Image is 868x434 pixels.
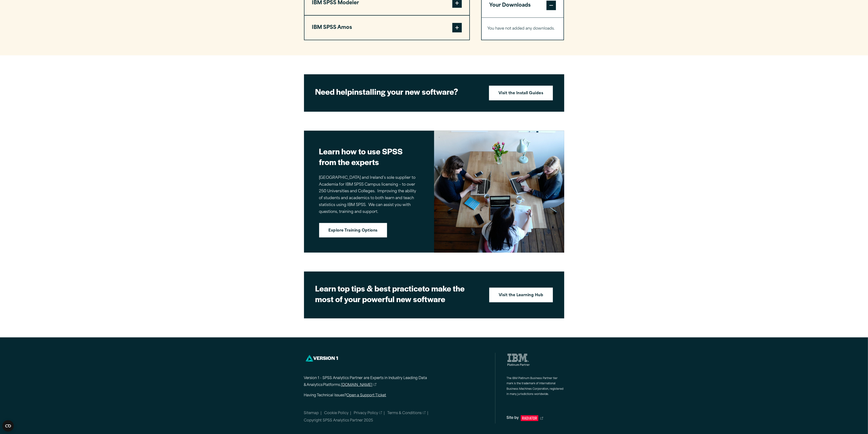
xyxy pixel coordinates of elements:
[315,86,481,97] h2: installing your new software?
[319,146,419,167] h2: Learn how to use SPSS from the experts
[315,86,352,97] strong: Need help
[489,86,553,100] a: Visit the Install Guides
[304,392,446,399] p: Having Technical Issues?
[347,394,386,397] a: Open a Support Ticket
[489,288,553,302] a: Visit the Learning Hub
[341,382,377,389] a: [DOMAIN_NAME]
[304,419,373,422] span: Copyright SPSS Analytics Partner 2025
[354,411,382,416] a: Privacy Policy
[304,16,469,40] button: IBM SPSS Amos
[434,131,564,253] img: Image of three women working on laptops at a table for Version 1 SPSS Training
[2,420,14,432] button: Open CMP widget
[521,415,538,421] svg: Radiator Digital
[319,223,387,238] a: Explore Training Options
[498,90,543,97] strong: Visit the Install Guides
[499,292,543,299] strong: Visit the Learning Hub
[315,282,423,294] strong: Learn top tips & best practice
[315,283,481,304] h2: to make the most of your powerful new software
[319,174,419,215] p: [GEOGRAPHIC_DATA] and Ireland’s sole supplier to Academia for IBM SPSS Campus licensing – to over...
[507,415,519,422] span: Site by
[324,412,348,415] a: Cookie Policy
[482,18,564,40] div: Your Downloads
[388,411,426,416] a: Terms & Conditions
[304,411,495,424] nav: Minor links within the footer
[507,376,564,397] p: The IBM Platinum Business Partner tier mark is the trademark of International Business Machines C...
[304,412,319,415] a: Sitemap
[488,25,558,32] p: You have not added any downloads.
[304,375,446,389] p: Version 1 - SPSS Analytics Partner are Experts in Industry Leading Data & Analytics Platforms.
[507,415,564,422] a: Site by Radiator Digital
